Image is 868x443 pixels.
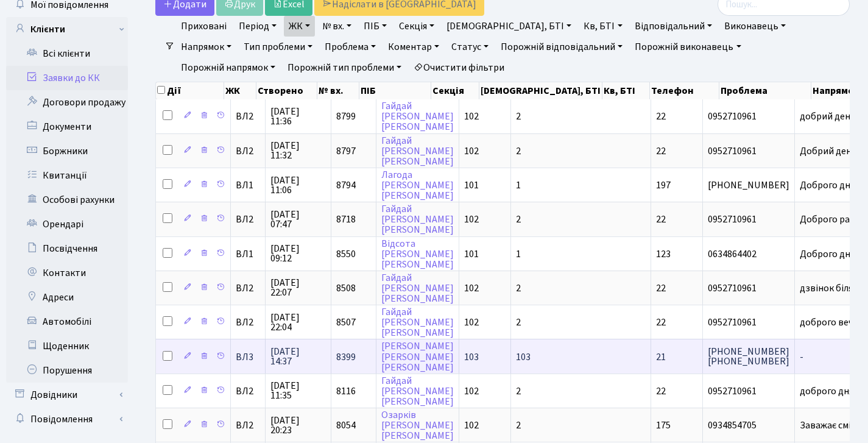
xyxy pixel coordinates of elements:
a: Озарків[PERSON_NAME][PERSON_NAME] [381,408,454,442]
span: 2 [516,110,521,123]
span: 1 [516,247,521,261]
a: Повідомлення [6,407,128,431]
span: 102 [464,419,479,432]
span: 0952710961 [708,112,789,121]
span: 8116 [336,385,356,398]
span: 2 [516,419,521,432]
span: [DATE] 07:47 [270,210,326,229]
span: [DATE] 11:32 [270,141,326,160]
th: Створено [256,82,317,99]
span: 2 [516,213,521,226]
span: ВЛ2 [236,214,260,224]
span: ВЛ1 [236,180,260,190]
span: [DATE] 22:07 [270,278,326,297]
a: Контакти [6,261,128,285]
span: 2 [516,385,521,398]
a: Всі клієнти [6,41,128,66]
span: 102 [464,385,479,398]
span: [PHONE_NUMBER] [PHONE_NUMBER] [708,347,789,366]
span: 2 [516,316,521,329]
span: ВЛ2 [236,386,260,396]
th: Дії [156,82,224,99]
span: 102 [464,316,479,329]
a: Порожній відповідальний [496,37,627,57]
span: 103 [464,350,479,364]
span: 0952710961 [708,214,789,224]
span: ВЛ3 [236,352,260,362]
span: 0952710961 [708,386,789,396]
span: 22 [656,144,666,158]
a: Порожній виконавець [630,37,746,57]
a: № вх. [317,16,356,37]
span: 22 [656,213,666,226]
a: Договори продажу [6,90,128,115]
span: 1 [516,179,521,192]
span: [DATE] 14:37 [270,347,326,366]
a: Порожній напрямок [176,57,280,78]
span: 123 [656,247,671,261]
th: Проблема [719,82,811,99]
a: Гайдай[PERSON_NAME][PERSON_NAME] [381,271,454,305]
a: Секція [394,16,439,37]
span: 8054 [336,419,356,432]
th: Секція [431,82,479,99]
a: Кв, БТІ [579,16,627,37]
a: Щоденник [6,334,128,358]
span: 102 [464,110,479,123]
a: Коментар [383,37,444,57]
a: [PERSON_NAME][PERSON_NAME][PERSON_NAME] [381,340,454,374]
a: Порушення [6,358,128,383]
a: Гайдай[PERSON_NAME][PERSON_NAME] [381,305,454,339]
a: Гайдай[PERSON_NAME][PERSON_NAME] [381,99,454,133]
span: 8794 [336,179,356,192]
span: 0634864402 [708,249,789,259]
span: 21 [656,350,666,364]
th: ПІБ [359,82,431,99]
span: [DATE] 09:12 [270,244,326,263]
span: 103 [516,350,531,364]
span: 2 [516,282,521,295]
span: 22 [656,316,666,329]
span: 8399 [336,350,356,364]
a: Очистити фільтри [409,57,509,78]
a: Орендарі [6,212,128,236]
a: Гайдай[PERSON_NAME][PERSON_NAME] [381,202,454,236]
a: Посвідчення [6,236,128,261]
a: Адреси [6,285,128,310]
a: Приховані [176,16,231,37]
span: [DATE] 20:23 [270,416,326,435]
span: ВЛ2 [236,317,260,327]
a: Період [234,16,281,37]
a: Документи [6,115,128,139]
span: [DATE] 11:35 [270,381,326,400]
span: 102 [464,213,479,226]
span: 8507 [336,316,356,329]
span: ВЛ1 [236,249,260,259]
span: 8508 [336,282,356,295]
a: Проблема [320,37,381,57]
a: Лагода[PERSON_NAME][PERSON_NAME] [381,168,454,202]
span: 175 [656,419,671,432]
th: ЖК [224,82,256,99]
span: 22 [656,385,666,398]
a: Автомобілі [6,310,128,334]
span: 101 [464,247,479,261]
span: ВЛ2 [236,146,260,156]
span: 22 [656,282,666,295]
span: 22 [656,110,666,123]
span: 0934854705 [708,420,789,430]
span: ВЛ2 [236,112,260,121]
a: Гайдай[PERSON_NAME][PERSON_NAME] [381,374,454,408]
a: Порожній тип проблеми [283,57,406,78]
a: Відповідальний [630,16,717,37]
span: 197 [656,179,671,192]
a: Клієнти [6,17,128,41]
span: 8718 [336,213,356,226]
span: 8550 [336,247,356,261]
a: Тип проблеми [239,37,317,57]
a: Заявки до КК [6,66,128,90]
a: ЖК [284,16,315,37]
span: [DATE] 11:36 [270,107,326,126]
th: Кв, БТІ [602,82,651,99]
th: [DEMOGRAPHIC_DATA], БТІ [479,82,602,99]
